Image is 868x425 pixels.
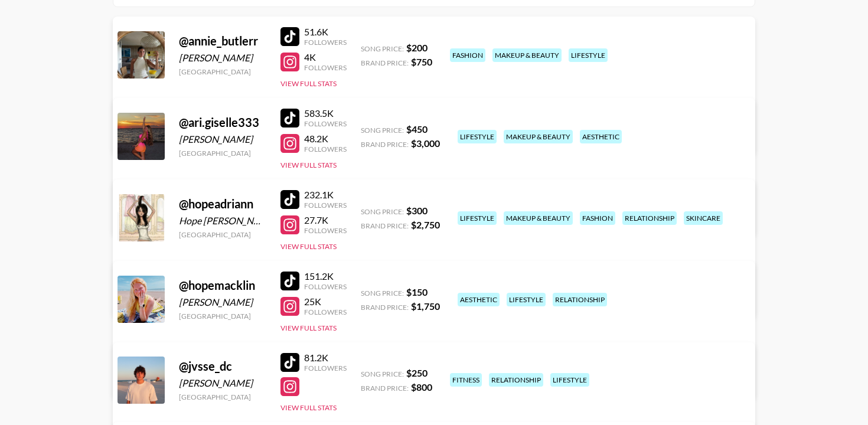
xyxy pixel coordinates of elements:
[304,107,347,119] div: 583.5K
[179,377,266,389] div: [PERSON_NAME]
[361,289,404,297] span: Song Price:
[622,211,677,225] div: relationship
[361,384,409,393] span: Brand Price:
[406,286,428,297] strong: $ 150
[489,373,543,387] div: relationship
[179,115,266,130] div: @ ari.giselle333
[179,34,266,48] div: @ annie_butlerr
[411,56,432,67] strong: $ 750
[504,130,573,143] div: makeup & beauty
[179,215,266,227] div: Hope [PERSON_NAME]
[304,352,347,364] div: 81.2K
[361,58,409,67] span: Brand Price:
[179,230,266,239] div: [GEOGRAPHIC_DATA]
[406,205,428,216] strong: $ 300
[179,133,266,145] div: [PERSON_NAME]
[304,201,347,210] div: Followers
[411,300,440,312] strong: $ 1,750
[411,219,440,230] strong: $ 2,750
[406,367,428,378] strong: $ 250
[179,197,266,211] div: @ hopeadriann
[406,42,428,53] strong: $ 200
[580,130,622,143] div: aesthetic
[569,48,608,62] div: lifestyle
[304,270,347,282] div: 151.2K
[280,403,337,412] button: View Full Stats
[504,211,573,225] div: makeup & beauty
[458,130,497,143] div: lifestyle
[450,48,485,62] div: fashion
[179,67,266,76] div: [GEOGRAPHIC_DATA]
[280,323,337,332] button: View Full Stats
[406,123,428,135] strong: $ 450
[304,38,347,47] div: Followers
[304,26,347,38] div: 51.6K
[280,161,337,169] button: View Full Stats
[304,308,347,316] div: Followers
[411,138,440,149] strong: $ 3,000
[361,126,404,135] span: Song Price:
[304,364,347,372] div: Followers
[304,296,347,308] div: 25K
[458,293,500,306] div: aesthetic
[304,133,347,145] div: 48.2K
[179,149,266,158] div: [GEOGRAPHIC_DATA]
[304,63,347,72] div: Followers
[550,373,589,387] div: lifestyle
[304,145,347,153] div: Followers
[304,119,347,128] div: Followers
[361,140,409,149] span: Brand Price:
[179,296,266,308] div: [PERSON_NAME]
[458,211,497,225] div: lifestyle
[507,293,546,306] div: lifestyle
[280,242,337,251] button: View Full Stats
[492,48,562,62] div: makeup & beauty
[684,211,723,225] div: skincare
[411,381,432,393] strong: $ 800
[304,51,347,63] div: 4K
[179,52,266,64] div: [PERSON_NAME]
[179,312,266,321] div: [GEOGRAPHIC_DATA]
[553,293,607,306] div: relationship
[450,373,482,387] div: fitness
[179,278,266,293] div: @ hopemacklin
[304,282,347,291] div: Followers
[179,393,266,401] div: [GEOGRAPHIC_DATA]
[304,226,347,235] div: Followers
[304,189,347,201] div: 232.1K
[361,370,404,378] span: Song Price:
[304,214,347,226] div: 27.7K
[580,211,615,225] div: fashion
[361,221,409,230] span: Brand Price:
[280,79,337,88] button: View Full Stats
[361,207,404,216] span: Song Price:
[361,44,404,53] span: Song Price:
[361,303,409,312] span: Brand Price:
[179,359,266,374] div: @ jvsse_dc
